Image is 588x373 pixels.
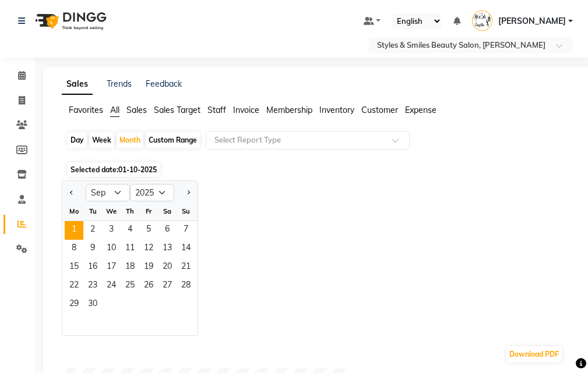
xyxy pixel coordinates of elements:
[184,183,193,202] button: Next month
[86,184,130,201] select: Select month
[405,105,436,115] span: Expense
[102,221,121,240] div: Wednesday, September 3, 2025
[158,277,177,296] span: 27
[266,105,312,115] span: Membership
[68,162,160,177] span: Selected date:
[65,258,83,277] span: 15
[154,105,200,115] span: Sales Target
[102,258,121,277] div: Wednesday, September 17, 2025
[158,221,177,240] span: 6
[30,5,110,37] img: logo
[65,258,83,277] div: Monday, September 15, 2025
[139,258,158,277] div: Friday, September 19, 2025
[139,277,158,296] div: Friday, September 26, 2025
[102,240,121,258] div: Wednesday, September 10, 2025
[121,240,139,258] span: 11
[158,258,177,277] div: Saturday, September 20, 2025
[121,240,139,258] div: Thursday, September 11, 2025
[67,183,76,202] button: Previous month
[65,296,83,314] span: 29
[177,221,195,240] span: 7
[102,277,121,296] div: Wednesday, September 24, 2025
[121,221,139,240] div: Thursday, September 4, 2025
[83,221,102,240] span: 2
[65,277,83,296] span: 22
[83,277,102,296] div: Tuesday, September 23, 2025
[110,105,119,115] span: All
[158,258,177,277] span: 20
[361,105,398,115] span: Customer
[121,277,139,296] div: Thursday, September 25, 2025
[472,10,492,31] img: Margaret
[121,258,139,277] span: 18
[83,202,102,221] div: Tu
[130,184,174,201] select: Select year
[158,240,177,258] div: Saturday, September 13, 2025
[177,258,195,277] span: 21
[65,240,83,258] span: 8
[83,240,102,258] div: Tuesday, September 9, 2025
[146,132,200,148] div: Custom Range
[158,202,177,221] div: Sa
[158,277,177,296] div: Saturday, September 27, 2025
[139,221,158,240] div: Friday, September 5, 2025
[107,79,132,89] a: Trends
[139,202,158,221] div: Fr
[177,277,195,296] div: Sunday, September 28, 2025
[83,296,102,314] div: Tuesday, September 30, 2025
[177,258,195,277] div: Sunday, September 21, 2025
[139,240,158,258] span: 12
[146,79,182,89] a: Feedback
[89,132,114,148] div: Week
[83,221,102,240] div: Tuesday, September 2, 2025
[69,105,103,115] span: Favorites
[158,240,177,258] span: 13
[121,202,139,221] div: Th
[65,277,83,296] div: Monday, September 22, 2025
[139,258,158,277] span: 19
[139,240,158,258] div: Friday, September 12, 2025
[117,132,143,148] div: Month
[158,221,177,240] div: Saturday, September 6, 2025
[102,202,121,221] div: We
[102,277,121,296] span: 24
[65,202,83,221] div: Mo
[139,277,158,296] span: 26
[177,221,195,240] div: Sunday, September 7, 2025
[177,240,195,258] div: Sunday, September 14, 2025
[177,202,195,221] div: Su
[177,277,195,296] span: 28
[102,221,121,240] span: 3
[83,258,102,277] span: 16
[83,277,102,296] span: 23
[121,258,139,277] div: Thursday, September 18, 2025
[62,74,93,95] a: Sales
[65,240,83,258] div: Monday, September 8, 2025
[83,240,102,258] span: 9
[506,346,562,363] button: Download PDF
[126,105,147,115] span: Sales
[118,165,157,174] span: 01-10-2025
[207,105,226,115] span: Staff
[319,105,354,115] span: Inventory
[233,105,259,115] span: Invoice
[65,221,83,240] div: Monday, September 1, 2025
[68,132,87,148] div: Day
[121,277,139,296] span: 25
[121,221,139,240] span: 4
[102,258,121,277] span: 17
[102,240,121,258] span: 10
[139,221,158,240] span: 5
[83,258,102,277] div: Tuesday, September 16, 2025
[83,296,102,314] span: 30
[65,221,83,240] span: 1
[498,15,566,27] span: [PERSON_NAME]
[65,296,83,314] div: Monday, September 29, 2025
[177,240,195,258] span: 14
